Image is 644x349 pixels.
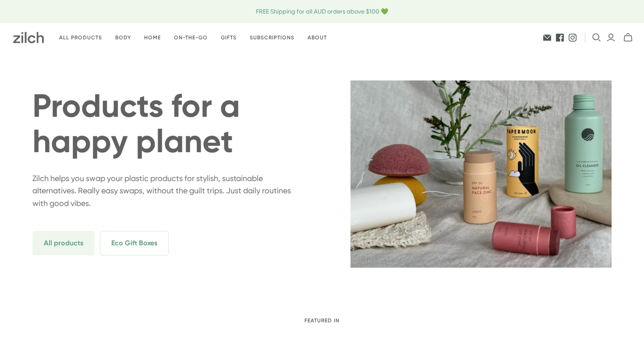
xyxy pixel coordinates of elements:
button: mini-cart-toggle [621,33,635,42]
h1: Products for a happy planet [32,88,294,159]
button: Open search [592,33,601,42]
img: Zilch has done the hard yards and handpicked the best ethical and sustainable products for you an... [13,32,44,43]
h2: Featured in [32,318,612,324]
a: All products [53,28,109,48]
a: All products [32,239,98,247]
a: Home [138,28,167,48]
a: Eco Gift Boxes [100,239,169,247]
a: Subscriptions [243,28,301,48]
span: All products [32,231,95,255]
span: Eco Gift Boxes [100,231,169,255]
img: zilch-hero-home-2.webp [350,80,612,267]
p: Zilch helps you swap your plastic products for stylish, sustainable alternatives. Really easy swa... [32,172,294,210]
a: Login [606,33,616,42]
a: On-the-go [167,28,214,48]
a: Body [109,28,138,48]
span: FREE Shipping for all AUD orders above $100 💚 [13,7,631,16]
a: About [301,28,333,48]
a: Gifts [214,28,243,48]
